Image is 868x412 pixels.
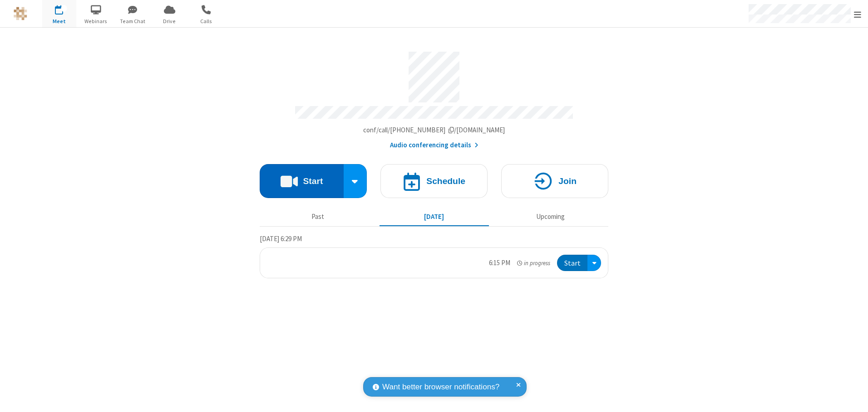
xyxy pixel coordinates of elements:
[501,164,608,198] button: Join
[587,255,601,271] div: Open menu
[303,177,323,185] h4: Start
[260,45,608,150] section: Account details
[426,177,465,185] h4: Schedule
[496,208,605,225] button: Upcoming
[260,164,344,198] button: Start
[344,164,367,198] div: Start conference options
[260,233,608,279] section: Today's Meetings
[14,7,27,20] img: QA Selenium DO NOT DELETE OR CHANGE
[79,17,113,25] span: Webinars
[380,208,489,225] button: [DATE]
[61,5,67,12] div: 1
[390,140,478,150] button: Audio conferencing details
[363,126,505,134] span: Copy my meeting room link
[558,177,577,185] h4: Join
[116,17,150,25] span: Team Chat
[263,208,373,225] button: Past
[380,164,488,198] button: Schedule
[189,17,223,25] span: Calls
[260,234,302,243] span: [DATE] 6:29 PM
[363,125,505,136] button: Copy my meeting room linkCopy my meeting room link
[557,255,587,271] button: Start
[517,259,550,267] em: in progress
[382,381,499,393] span: Want better browser notifications?
[489,258,510,268] div: 6:15 PM
[42,17,76,25] span: Meet
[153,17,187,25] span: Drive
